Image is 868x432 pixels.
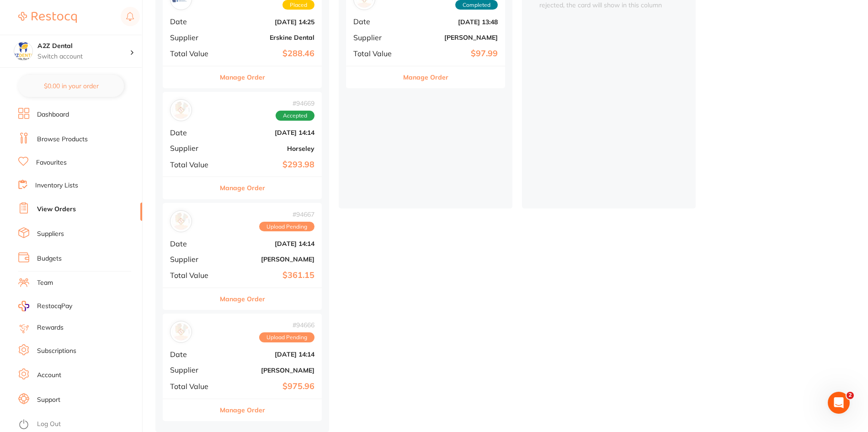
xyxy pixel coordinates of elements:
span: Total Value [170,382,216,390]
div: Horseley#94669AcceptedDate[DATE] 14:14SupplierHorseleyTotal Value$293.98Manage Order [163,92,322,199]
b: $361.15 [223,271,314,280]
a: View Orders [37,205,76,214]
iframe: Intercom live chat [828,392,850,414]
button: Manage Order [220,399,265,421]
b: $975.96 [223,382,314,391]
b: [DATE] 14:25 [223,18,314,26]
span: Upload Pending [259,332,314,342]
b: $97.99 [406,49,498,59]
b: $288.46 [223,49,314,59]
img: A2Z Dental [14,42,32,60]
span: Upload Pending [259,222,314,232]
img: Restocq Logo [18,12,77,23]
a: Inventory Lists [35,181,78,190]
span: Total Value [170,160,216,169]
span: Date [170,350,216,358]
b: [DATE] 14:14 [223,240,314,247]
button: Manage Order [220,288,265,310]
b: $293.98 [223,160,314,170]
span: Supplier [170,366,216,374]
b: [PERSON_NAME] [406,34,498,41]
img: Adam Dental [172,323,190,341]
span: Supplier [170,144,216,152]
span: # 94667 [259,211,314,218]
button: Log Out [18,417,139,432]
span: # 94666 [259,321,314,329]
img: Horseley [172,101,190,119]
div: Henry Schein Halas#94667Upload PendingDate[DATE] 14:14Supplier[PERSON_NAME]Total Value$361.15Mana... [163,203,322,310]
span: Accepted [276,111,314,121]
b: Horseley [223,145,314,152]
a: Budgets [37,254,62,263]
a: Browse Products [37,135,88,144]
a: Restocq Logo [18,7,77,28]
button: Manage Order [403,66,448,88]
a: Account [37,371,61,380]
a: Suppliers [37,229,64,239]
a: Dashboard [37,110,69,119]
span: 2 [847,392,854,399]
button: $0.00 in your order [18,75,124,97]
span: Total Value [170,49,216,58]
button: Manage Order [220,66,265,88]
a: Subscriptions [37,347,76,356]
span: Supplier [170,33,216,42]
a: Support [37,395,60,405]
span: Date [353,17,399,26]
span: Date [170,240,216,248]
span: Date [170,17,216,26]
button: Manage Order [220,177,265,199]
span: Date [170,128,216,137]
a: Rewards [37,323,64,332]
img: Henry Schein Halas [172,213,190,230]
span: # 94669 [276,100,314,107]
a: Favourites [36,158,67,167]
a: Log Out [37,420,61,429]
b: Erskine Dental [223,34,314,41]
div: Adam Dental#94666Upload PendingDate[DATE] 14:14Supplier[PERSON_NAME]Total Value$975.96Manage Order [163,314,322,421]
span: Supplier [170,255,216,263]
b: [DATE] 13:48 [406,18,498,26]
a: Team [37,278,53,288]
b: [DATE] 14:14 [223,351,314,358]
img: RestocqPay [18,301,29,311]
p: Switch account [37,52,130,61]
span: Supplier [353,33,399,42]
b: [PERSON_NAME] [223,367,314,374]
span: Total Value [353,49,399,58]
h4: A2Z Dental [37,42,130,51]
b: [PERSON_NAME] [223,256,314,263]
a: RestocqPay [18,301,72,311]
span: Total Value [170,271,216,279]
span: RestocqPay [37,302,72,311]
b: [DATE] 14:14 [223,129,314,136]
